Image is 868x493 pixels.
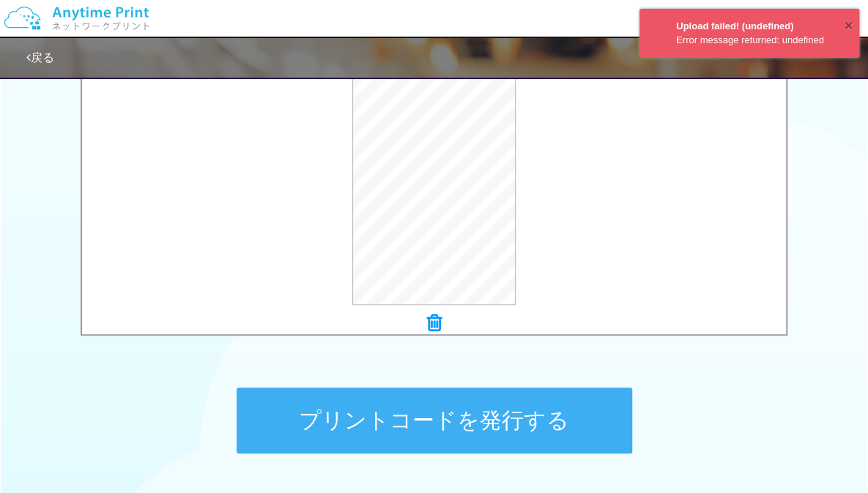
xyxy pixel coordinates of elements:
[676,20,848,34] div: Upload failed! (undefined)
[237,388,632,453] button: プリントコードを発行する
[676,34,848,48] div: Error message returned: undefined
[844,15,853,37] button: ×
[26,51,54,64] a: 戻る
